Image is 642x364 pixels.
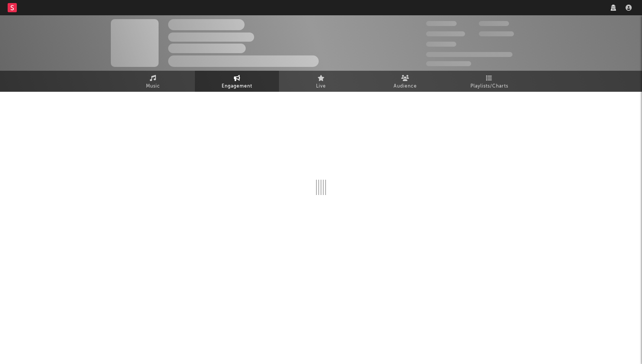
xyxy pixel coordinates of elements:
[470,82,508,91] span: Playlists/Charts
[222,82,252,91] span: Engagement
[447,71,531,92] a: Playlists/Charts
[394,82,417,91] span: Audience
[479,21,509,26] span: 100 000
[279,71,363,92] a: Live
[195,71,279,92] a: Engagement
[479,31,514,36] span: 1 000 000
[426,21,457,26] span: 300 000
[316,82,326,91] span: Live
[426,31,465,36] span: 50 000 000
[426,61,471,66] span: Jump Score: 85.0
[426,42,456,47] span: 100 000
[426,52,512,57] span: 50 000 000 Monthly Listeners
[111,71,195,92] a: Music
[146,82,160,91] span: Music
[363,71,447,92] a: Audience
